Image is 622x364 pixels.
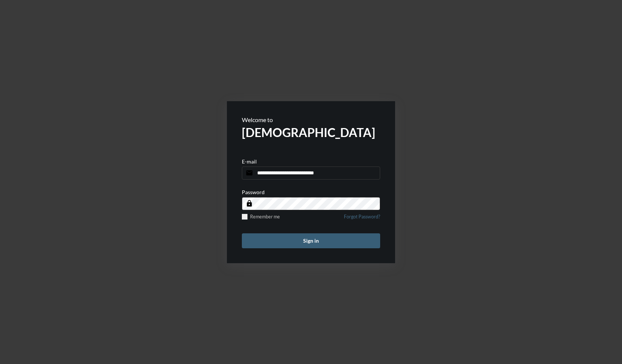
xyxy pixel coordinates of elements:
[242,116,380,123] p: Welcome to
[242,125,380,140] h2: [DEMOGRAPHIC_DATA]
[242,214,280,220] label: Remember me
[242,189,265,195] p: Password
[242,233,380,248] button: Sign in
[242,158,257,165] p: E-mail
[344,214,380,224] a: Forgot Password?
